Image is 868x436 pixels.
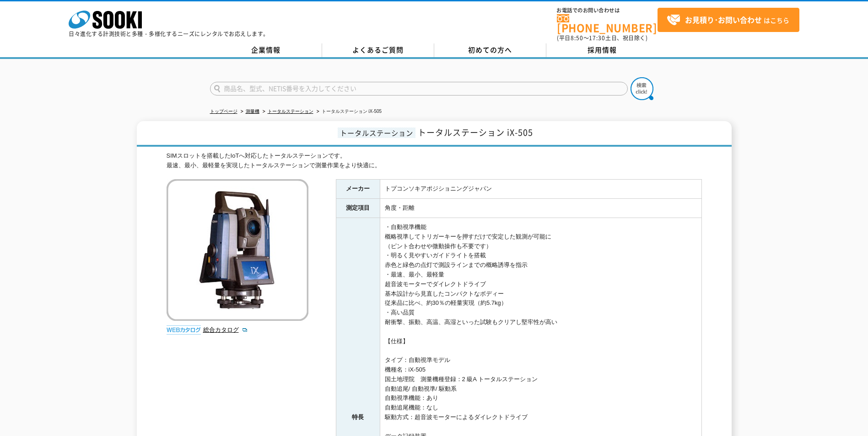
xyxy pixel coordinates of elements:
[685,14,762,25] strong: お見積り･お問い合わせ
[336,180,380,199] th: メーカー
[658,8,799,32] a: お見積り･お問い合わせはこちら
[315,107,382,117] li: トータルステーション iX-505
[667,13,789,27] span: はこちら
[167,151,702,170] div: SIMスロットを搭載したIoTへ対応したトータルステーションです。 最速、最小、最軽量を実現したトータルステーションで測量作業をより快適に。
[167,325,201,335] img: webカタログ
[557,14,658,33] a: [PHONE_NUMBER]
[210,109,237,114] a: トップページ
[468,45,512,55] span: 初めての方へ
[210,43,322,57] a: 企業情報
[589,34,605,42] span: 17:30
[571,34,583,42] span: 8:50
[268,109,313,114] a: トータルステーション
[557,34,647,42] span: (平日 ～ 土日、祝日除く)
[557,8,658,13] span: お電話でのお問い合わせは
[380,180,701,199] td: トプコンソキアポジショニングジャパン
[246,109,259,114] a: 測量機
[418,126,533,138] span: トータルステーション iX-505
[167,179,308,321] img: トータルステーション iX-505
[203,326,248,333] a: 総合カタログ
[546,43,658,57] a: 採用情報
[69,31,269,37] p: 日々進化する計測技術と多種・多様化するニーズにレンタルでお応えします。
[434,43,546,57] a: 初めての方へ
[380,199,701,218] td: 角度・距離
[210,82,628,96] input: 商品名、型式、NETIS番号を入力してください
[338,128,415,138] span: トータルステーション
[336,199,380,218] th: 測定項目
[631,77,653,100] img: btn_search.png
[322,43,434,57] a: よくあるご質問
